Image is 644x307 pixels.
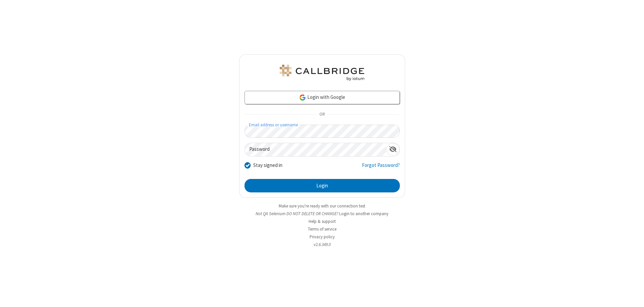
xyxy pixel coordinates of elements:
a: Make sure you're ready with our connection test [279,203,365,209]
button: Login [245,179,400,192]
label: Stay signed in [253,162,282,169]
li: Not QA Selenium DO NOT DELETE OR CHANGE? [239,210,405,217]
button: Login to another company [339,210,388,217]
a: Help & support [309,219,336,224]
input: Email address or username [245,125,400,138]
input: Password [245,143,386,156]
a: Terms of service [308,226,336,232]
a: Forgot Password? [362,162,400,174]
span: OR [317,110,327,119]
li: v2.6.349.0 [239,241,405,248]
div: Show password [386,143,399,156]
a: Privacy policy [310,234,335,240]
img: google-icon.png [299,94,306,101]
img: QA Selenium DO NOT DELETE OR CHANGE [278,65,366,81]
a: Login with Google [245,91,400,104]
